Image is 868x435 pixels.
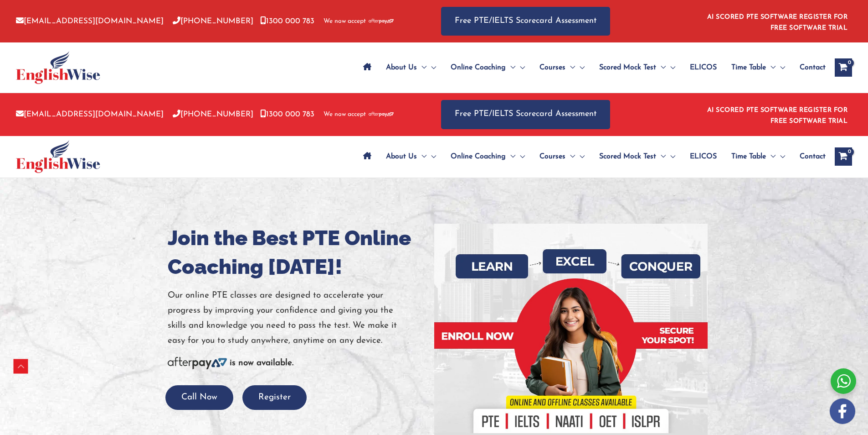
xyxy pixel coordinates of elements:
span: Contact [800,52,826,84]
a: Free PTE/IELTS Scorecard Assessment [441,100,610,129]
span: Menu Toggle [565,141,575,173]
span: About Us [386,52,417,84]
span: About Us [386,141,417,173]
a: ELICOS [683,141,724,173]
a: Time TableMenu Toggle [724,141,792,173]
span: Time Table [731,52,766,84]
span: Menu Toggle [506,52,515,84]
span: Time Table [731,141,766,173]
a: View Shopping Cart, empty [835,58,852,77]
a: ELICOS [683,52,724,84]
aside: Header Widget 1 [702,6,852,36]
a: Scored Mock TestMenu Toggle [592,141,683,173]
span: Online Coaching [451,52,506,84]
a: Online CoachingMenu Toggle [443,141,532,173]
span: Contact [800,141,826,173]
a: [PHONE_NUMBER] [173,110,253,118]
span: Menu Toggle [656,141,666,173]
a: 1300 000 783 [260,17,314,25]
a: AI SCORED PTE SOFTWARE REGISTER FOR FREE SOFTWARE TRIAL [707,107,848,125]
a: [EMAIL_ADDRESS][DOMAIN_NAME] [16,17,164,25]
a: Register [242,393,307,402]
a: CoursesMenu Toggle [532,141,592,173]
b: is now available. [230,359,293,367]
a: Free PTE/IELTS Scorecard Assessment [441,7,610,36]
a: Contact [792,141,826,173]
a: 1300 000 783 [260,110,314,118]
span: ELICOS [690,52,717,84]
span: ELICOS [690,141,717,173]
a: Scored Mock TestMenu Toggle [592,52,683,84]
a: Call Now [165,393,233,402]
span: Scored Mock Test [599,52,656,84]
span: We now accept [324,110,366,119]
img: cropped-ew-logo [16,140,100,173]
button: Register [242,385,307,410]
h1: Join the Best PTE Online Coaching [DATE]! [168,224,427,281]
a: Contact [792,52,826,84]
span: We now accept [324,17,366,26]
a: Time TableMenu Toggle [724,52,792,84]
span: Menu Toggle [417,141,426,173]
nav: Site Navigation: Main Menu [356,52,826,84]
a: About UsMenu Toggle [379,52,443,84]
span: Menu Toggle [506,141,515,173]
a: [EMAIL_ADDRESS][DOMAIN_NAME] [16,110,164,118]
a: Online CoachingMenu Toggle [443,52,532,84]
span: Menu Toggle [656,52,666,84]
a: AI SCORED PTE SOFTWARE REGISTER FOR FREE SOFTWARE TRIAL [707,14,848,31]
span: Menu Toggle [766,141,776,173]
img: Afterpay-Logo [168,357,227,369]
span: Online Coaching [451,141,506,173]
span: Courses [539,141,565,173]
img: Afterpay-Logo [369,112,394,117]
span: Scored Mock Test [599,141,656,173]
img: white-facebook.png [830,398,855,424]
span: Menu Toggle [417,52,426,84]
span: Menu Toggle [565,52,575,84]
p: Our online PTE classes are designed to accelerate your progress by improving your confidence and ... [168,288,427,349]
a: About UsMenu Toggle [379,141,443,173]
span: Courses [539,52,565,84]
aside: Header Widget 1 [702,100,852,129]
nav: Site Navigation: Main Menu [356,141,826,173]
a: View Shopping Cart, empty [835,147,852,166]
img: Afterpay-Logo [369,19,394,24]
a: CoursesMenu Toggle [532,52,592,84]
img: cropped-ew-logo [16,51,100,84]
span: Menu Toggle [766,52,776,84]
a: [PHONE_NUMBER] [173,17,253,25]
button: Call Now [165,385,233,410]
